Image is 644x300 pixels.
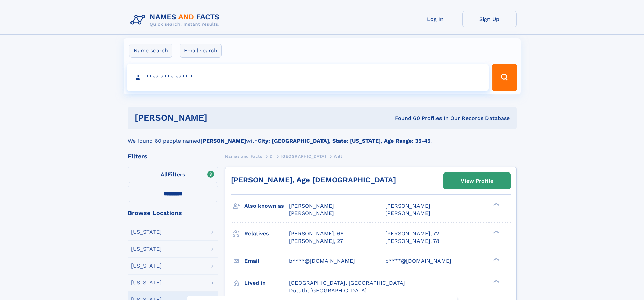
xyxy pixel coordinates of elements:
[492,64,517,91] button: Search Button
[492,202,500,207] div: ❯
[385,210,430,216] span: [PERSON_NAME]
[385,203,430,209] span: [PERSON_NAME]
[131,246,162,252] div: [US_STATE]
[244,200,289,212] h3: Also known as
[270,152,273,160] a: D
[281,154,326,159] span: [GEOGRAPHIC_DATA]
[200,138,246,144] b: [PERSON_NAME]
[289,203,334,209] span: [PERSON_NAME]
[128,167,218,183] label: Filters
[127,64,489,91] input: search input
[161,171,168,178] span: All
[128,153,218,159] div: Filters
[385,230,439,237] a: [PERSON_NAME], 72
[334,154,342,159] span: Will
[301,115,510,122] div: Found 60 Profiles In Our Records Database
[180,44,222,58] label: Email search
[289,287,367,294] span: Duluth, [GEOGRAPHIC_DATA]
[281,152,326,160] a: [GEOGRAPHIC_DATA]
[225,152,262,160] a: Names and Facts
[492,279,500,283] div: ❯
[244,228,289,239] h3: Relatives
[461,173,493,189] div: View Profile
[128,11,225,29] img: Logo Names and Facts
[244,277,289,289] h3: Lived in
[131,280,162,285] div: [US_STATE]
[492,257,500,261] div: ❯
[289,210,334,216] span: [PERSON_NAME]
[289,280,405,286] span: [GEOGRAPHIC_DATA], [GEOGRAPHIC_DATA]
[258,138,430,144] b: City: [GEOGRAPHIC_DATA], State: [US_STATE], Age Range: 35-45
[408,11,462,27] a: Log In
[128,129,517,145] div: We found 60 people named with .
[444,173,510,189] a: View Profile
[385,237,439,245] a: [PERSON_NAME], 78
[135,114,301,122] h1: [PERSON_NAME]
[289,230,344,237] a: [PERSON_NAME], 66
[492,230,500,234] div: ❯
[270,154,273,159] span: D
[131,229,162,235] div: [US_STATE]
[244,255,289,267] h3: Email
[231,176,396,184] a: [PERSON_NAME], Age [DEMOGRAPHIC_DATA]
[289,237,343,245] a: [PERSON_NAME], 27
[128,210,218,216] div: Browse Locations
[129,44,172,58] label: Name search
[131,263,162,269] div: [US_STATE]
[462,11,517,27] a: Sign Up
